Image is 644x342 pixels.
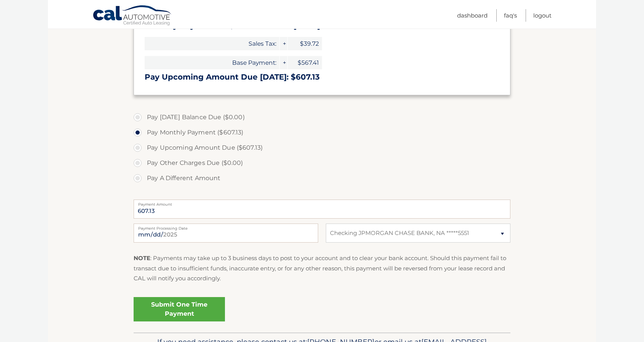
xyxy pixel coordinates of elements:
label: Pay Monthly Payment ($607.13) [134,125,510,140]
strong: NOTE [134,254,150,262]
span: $39.72 [288,37,322,50]
p: : Payments may take up to 3 business days to post to your account and to clear your bank account.... [134,253,510,283]
span: Sales Tax: [145,37,279,50]
a: Submit One Time Payment [134,297,225,321]
h3: Pay Upcoming Amount Due [DATE]: $607.13 [145,72,499,82]
label: Pay Other Charges Due ($0.00) [134,155,510,171]
a: Dashboard [457,9,488,22]
span: Base Payment: [145,56,279,69]
a: Logout [533,9,552,22]
span: + [280,56,287,69]
input: Payment Date [134,224,318,243]
a: Cal Automotive [92,5,172,27]
label: Payment Amount [134,200,510,206]
label: Payment Processing Date [134,224,318,230]
label: Pay Upcoming Amount Due ($607.13) [134,140,510,155]
label: Pay [DATE] Balance Due ($0.00) [134,110,510,125]
span: + [280,37,287,50]
input: Payment Amount [134,200,510,219]
label: Pay A Different Amount [134,171,510,186]
a: FAQ's [504,9,517,22]
span: $567.41 [288,56,322,69]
